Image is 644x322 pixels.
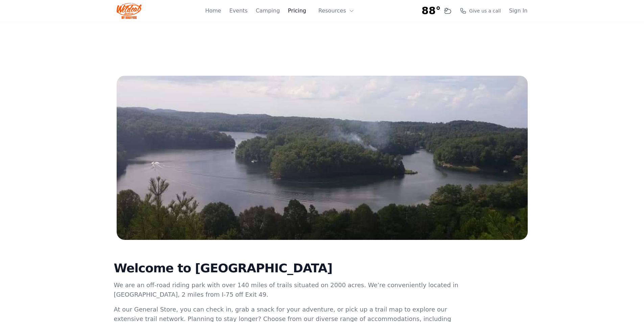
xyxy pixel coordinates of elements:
[460,7,501,14] a: Give us a call
[288,7,306,15] a: Pricing
[114,262,460,275] h2: Welcome to [GEOGRAPHIC_DATA]
[509,7,528,15] a: Sign In
[117,3,142,19] img: Wildcat Logo
[256,7,280,15] a: Camping
[114,280,460,299] p: We are an off-road riding park with over 140 miles of trails situated on 2000 acres. We’re conven...
[205,7,221,15] a: Home
[229,7,247,15] a: Events
[422,5,441,17] span: 88°
[469,7,501,14] span: Give us a call
[314,4,358,18] button: Resources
